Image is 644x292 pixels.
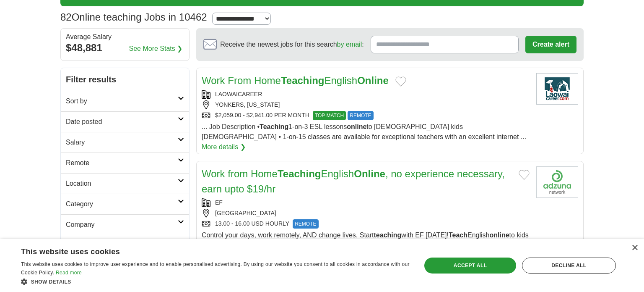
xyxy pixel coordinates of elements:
[66,117,178,127] h2: Date posted
[313,111,346,120] span: TOP MATCH
[61,173,189,194] a: Location
[202,123,526,140] span: ... Job Description • 1-on-3 ESL lessons to [DEMOGRAPHIC_DATA] kids [DEMOGRAPHIC_DATA] • 1-on-15 ...
[202,168,505,195] a: Work from HomeTeachingEnglishOnline, no experience necessary, earn upto $19/hr
[66,137,178,147] h2: Salary
[60,10,72,25] span: 82
[61,91,189,111] a: Sort by
[66,199,178,209] h2: Category
[449,231,467,239] strong: Teach
[424,258,516,274] div: Accept all
[536,73,578,105] img: Company logo
[61,111,189,132] a: Date posted
[522,258,616,274] div: Decline all
[202,90,530,99] div: LAOWAICAREER
[395,76,406,87] button: Add to favorite jobs
[61,194,189,214] a: Category
[357,75,389,86] strong: Online
[66,220,178,230] h2: Company
[220,39,364,50] span: Receive the newest jobs for this search :
[61,153,189,173] a: Remote
[66,40,184,55] div: $48,881
[66,96,178,106] h2: Sort by
[60,11,207,23] h1: Online teaching Jobs in 10462
[202,142,246,152] a: More details ❯
[202,100,530,109] div: YONKERS, [US_STATE]
[489,231,509,239] strong: online
[354,168,385,179] strong: Online
[202,231,529,249] span: Control your days, work remotely, AND change lives. Start with EF [DATE]! English to kids in [GEO...
[281,75,325,86] strong: Teaching
[61,132,189,153] a: Salary
[536,166,578,198] img: Company logo
[66,179,178,189] h2: Location
[525,36,576,53] button: Create alert
[347,123,366,130] strong: online
[129,44,183,54] a: See More Stats ❯
[66,158,178,168] h2: Remote
[56,270,82,276] a: Read more, opens a new window
[31,279,71,285] span: Show details
[21,261,410,276] span: This website uses cookies to improve user experience and to enable personalised advertising. By u...
[61,235,189,255] a: Employment type
[61,214,189,235] a: Company
[202,209,530,218] div: [GEOGRAPHIC_DATA]
[337,41,362,48] a: by email
[519,170,530,180] button: Add to favorite jobs
[202,75,389,86] a: Work From HomeTeachingEnglishOnline
[66,34,184,40] div: Average Salary
[260,123,288,130] strong: Teaching
[61,68,189,91] h2: Filter results
[202,219,530,229] div: 13.00 - 16.00 USD HOURLY
[293,219,318,229] span: REMOTE
[631,245,638,251] div: Close
[202,198,530,207] div: EF
[278,168,321,179] strong: Teaching
[374,231,402,239] strong: teaching
[21,244,389,257] div: This website uses cookies
[348,111,373,120] span: REMOTE
[21,277,410,286] div: Show details
[202,111,530,120] div: $2,059.00 - $2,941.00 PER MONTH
